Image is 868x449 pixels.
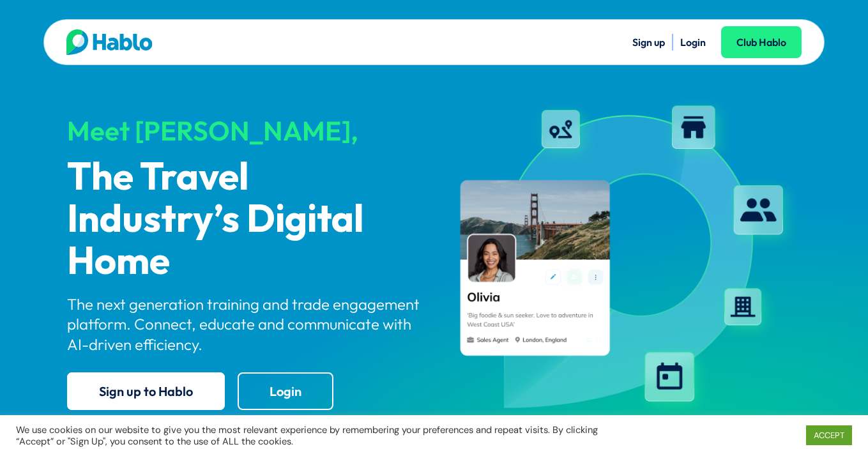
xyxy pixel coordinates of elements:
a: ACCEPT [806,425,852,445]
a: Club Hablo [721,26,802,58]
img: hablo-profile-image [445,95,802,421]
a: Login [680,36,706,49]
div: We use cookies on our website to give you the most relevant experience by remembering your prefer... [16,424,601,447]
p: The Travel Industry’s Digital Home [67,157,423,284]
a: Sign up to Hablo [67,372,225,410]
p: The next generation training and trade engagement platform. Connect, educate and communicate with... [67,294,423,354]
a: Login [238,372,333,410]
div: Meet [PERSON_NAME], [67,116,423,146]
a: Sign up [632,36,665,49]
img: Hablo logo main 2 [66,29,153,55]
